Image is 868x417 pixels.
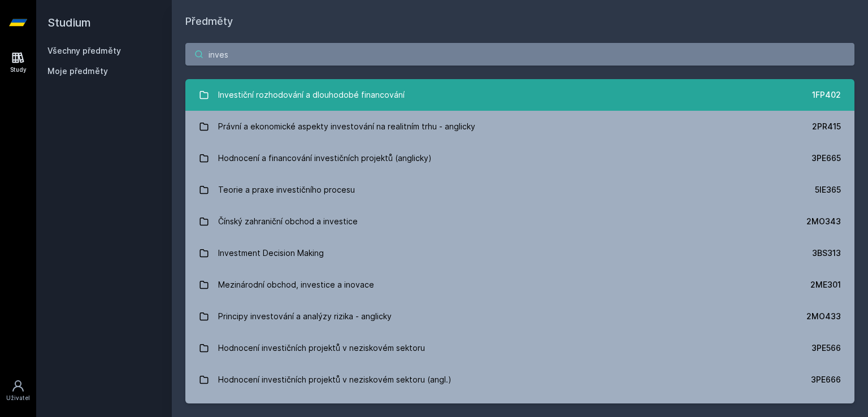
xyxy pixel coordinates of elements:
[185,364,854,396] a: Hodnocení investičních projektů v neziskovém sektoru (angl.) 3PE666
[218,115,475,138] div: Právní a ekonomické aspekty investování na realitním trhu - anglicky
[218,305,392,328] div: Principy investování a analýzy rizika - anglicky
[218,368,452,391] div: Hodnocení investičních projektů v neziskovém sektoru (angl.)
[812,121,841,132] div: 2PR415
[185,43,854,66] input: Název nebo ident předmětu…
[185,332,854,364] a: Hodnocení investičních projektů v neziskovém sektoru 3PE566
[185,14,854,29] h1: Předměty
[811,153,841,164] div: 3PE665
[810,279,841,290] div: 2ME301
[806,216,841,227] div: 2MO343
[47,46,121,55] a: Všechny předměty
[806,311,841,322] div: 2MO433
[2,45,34,80] a: Study
[218,210,358,233] div: Čínský zahraniční obchod a investice
[811,374,841,385] div: 3PE666
[185,79,854,111] a: Investiční rozhodování a dlouhodobé financování 1FP402
[47,66,108,77] span: Moje předměty
[218,242,324,264] div: Investment Decision Making
[218,179,355,201] div: Teorie a praxe investičního procesu
[185,269,854,301] a: Mezinárodní obchod, investice a inovace 2ME301
[812,247,841,259] div: 3BS313
[6,394,30,402] div: Uživatel
[185,174,854,206] a: Teorie a praxe investičního procesu 5IE365
[185,142,854,174] a: Hodnocení a financování investičních projektů (anglicky) 3PE665
[812,89,841,101] div: 1FP402
[811,342,841,354] div: 3PE566
[218,84,405,106] div: Investiční rozhodování a dlouhodobé financování
[815,184,841,196] div: 5IE365
[218,273,374,296] div: Mezinárodní obchod, investice a inovace
[10,66,27,74] div: Study
[185,301,854,332] a: Principy investování a analýzy rizika - anglicky 2MO433
[218,337,425,359] div: Hodnocení investičních projektů v neziskovém sektoru
[185,206,854,237] a: Čínský zahraniční obchod a investice 2MO343
[2,373,34,408] a: Uživatel
[185,237,854,269] a: Investment Decision Making 3BS313
[218,147,432,170] div: Hodnocení a financování investičních projektů (anglicky)
[185,111,854,142] a: Právní a ekonomické aspekty investování na realitním trhu - anglicky 2PR415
